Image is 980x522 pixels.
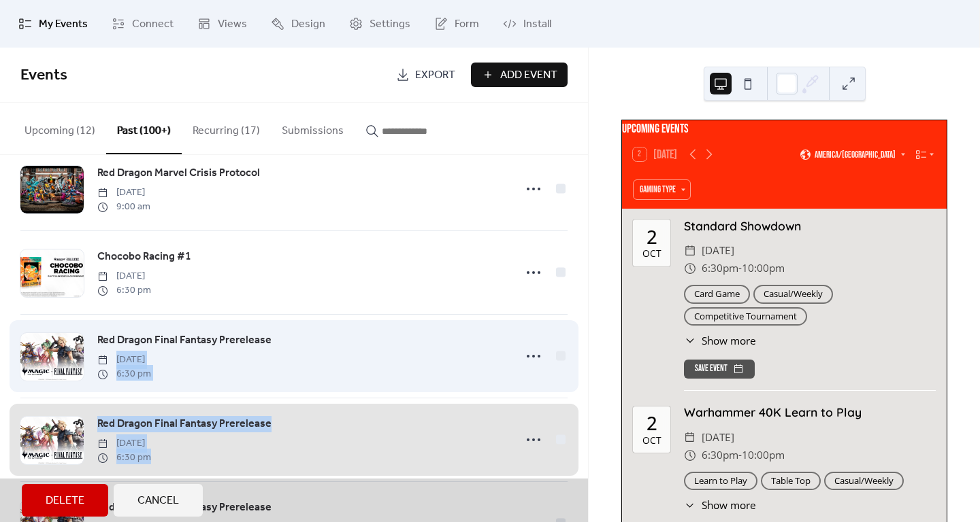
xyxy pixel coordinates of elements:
div: Warhammer 40K Learn to Play [684,403,936,421]
button: Delete [22,484,108,517]
span: Cancel [137,493,179,509]
a: Settings [339,5,421,42]
div: Oct [642,436,661,445]
span: America/[GEOGRAPHIC_DATA] [815,150,896,159]
span: 6:30pm [702,260,738,277]
div: Upcoming events [622,120,947,138]
span: Design [291,16,325,33]
button: Submissions [271,103,355,153]
a: Views [187,5,257,42]
span: 6:30pm [702,447,738,464]
span: Events [20,60,67,90]
a: Design [261,5,336,42]
a: Export [386,63,465,87]
div: ​ [684,447,696,464]
span: Show more [702,498,756,513]
div: 2 [647,414,657,433]
button: ​Show more [684,333,756,349]
button: Cancel [114,484,203,517]
span: - [738,447,742,464]
span: Form [455,16,479,33]
span: My Events [39,16,88,33]
a: Form [424,5,489,42]
span: 10:00pm [742,260,785,277]
button: Upcoming (12) [14,103,106,153]
button: Recurring (17) [182,103,271,153]
div: 2 [647,228,657,247]
span: [DATE] [702,429,734,447]
span: Connect [132,16,174,33]
span: Install [523,16,551,33]
div: ​ [684,333,696,349]
span: Show more [702,333,756,349]
button: Add Event [471,63,568,87]
a: Install [493,5,561,42]
span: Export [415,67,455,84]
div: Oct [642,249,661,258]
a: Connect [101,5,184,42]
span: [DATE] [702,242,734,260]
div: Standard Showdown [684,217,936,234]
span: Views [218,16,247,33]
span: Add Event [500,67,557,84]
div: ​ [684,498,696,513]
a: My Events [8,5,98,42]
span: Delete [46,493,84,509]
span: 10:00pm [742,447,785,464]
button: Save event [684,360,755,379]
div: ​ [684,429,696,447]
div: ​ [684,260,696,277]
span: - [738,260,742,277]
span: Settings [370,16,410,33]
button: ​Show more [684,498,756,513]
button: Past (100+) [106,103,182,154]
div: ​ [684,242,696,260]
